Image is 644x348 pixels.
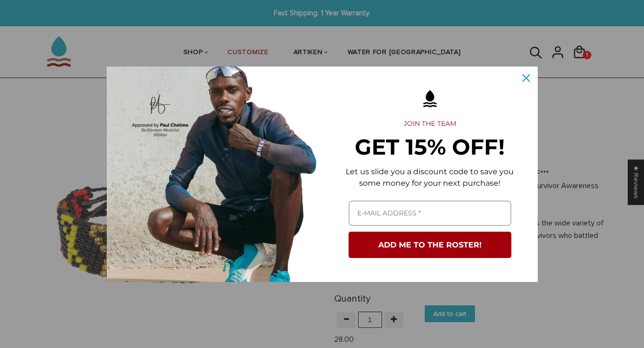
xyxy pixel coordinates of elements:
[349,201,511,226] input: Email field
[515,67,538,90] button: Close
[355,134,505,160] strong: GET 15% OFF!
[338,120,522,128] h2: JOIN THE TEAM
[338,166,522,189] p: Let us slide you a discount code to save you some money for your next purchase!
[522,74,530,82] svg: close icon
[349,232,511,258] button: ADD ME TO THE ROSTER!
